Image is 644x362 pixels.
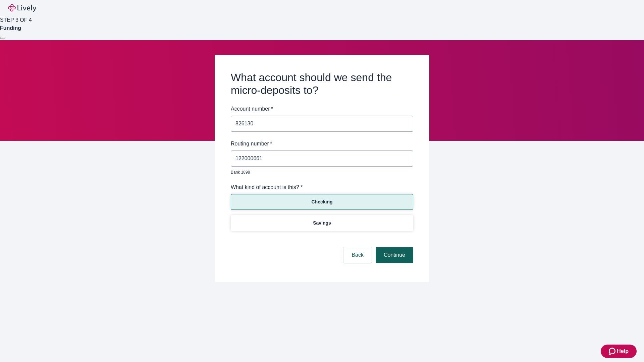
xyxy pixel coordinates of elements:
button: Savings [231,215,413,231]
p: Savings [313,220,331,227]
label: Account number [231,105,273,113]
button: Back [343,247,372,263]
p: Checking [311,198,332,205]
label: Routing number [231,140,272,148]
p: Bank 1898 [231,169,409,175]
button: Checking [231,194,413,210]
svg: Zendesk support icon [609,347,617,355]
img: Lively [8,4,36,12]
h2: What account should we send the micro-deposits to? [231,71,413,97]
button: Continue [376,247,413,263]
button: Zendesk support iconHelp [601,345,637,358]
span: Help [617,347,629,355]
label: What kind of account is this? * [231,183,303,191]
